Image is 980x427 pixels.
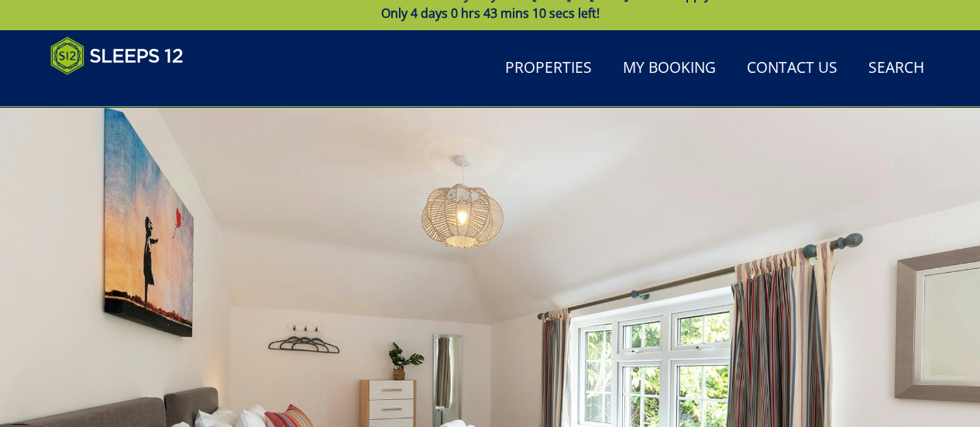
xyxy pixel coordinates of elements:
[617,51,722,86] a: My Booking
[43,84,205,98] iframe: Customer reviews powered by Trustpilot
[741,51,844,86] a: Contact Us
[862,51,930,86] a: Search
[499,51,598,86] a: Properties
[50,36,184,75] img: Sleeps 12
[381,5,600,22] span: Only 4 days 0 hrs 43 mins 10 secs left!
